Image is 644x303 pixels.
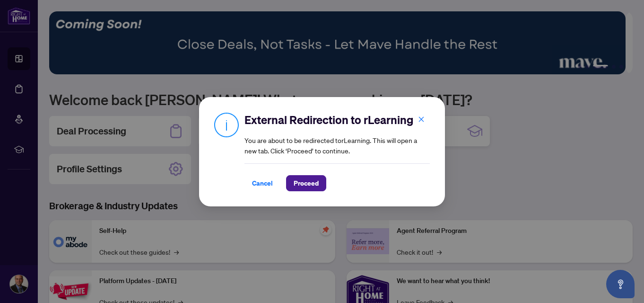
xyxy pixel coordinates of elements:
span: Cancel [252,176,273,191]
span: Proceed [294,176,319,191]
div: You are about to be redirected to rLearning . This will open a new tab. Click ‘Proceed’ to continue. [244,112,430,191]
span: close [418,116,425,122]
button: Proceed [286,175,326,191]
h2: External Redirection to rLearning [244,112,430,127]
button: Open asap [606,270,635,298]
img: Info Icon [214,112,239,137]
button: Cancel [244,175,280,191]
